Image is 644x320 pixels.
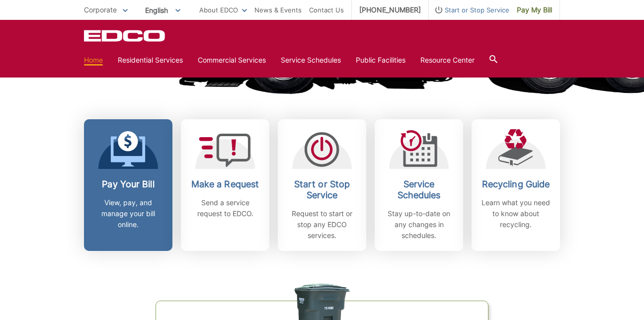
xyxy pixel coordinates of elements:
p: View, pay, and manage your bill online. [91,197,165,230]
a: Make a Request Send a service request to EDCO. [181,119,269,251]
a: Public Facilities [356,55,405,66]
a: Service Schedules [281,55,341,66]
a: Service Schedules Stay up-to-date on any changes in schedules. [375,119,463,251]
a: Home [84,55,103,66]
h2: Pay Your Bill [91,179,165,190]
a: Recycling Guide Learn what you need to know about recycling. [472,119,560,251]
p: Send a service request to EDCO. [188,197,262,219]
a: Pay Your Bill View, pay, and manage your bill online. [84,119,172,251]
h2: Service Schedules [382,179,456,201]
p: Learn what you need to know about recycling. [479,197,553,230]
a: News & Events [254,4,302,15]
h2: Start or Stop Service [285,179,359,201]
a: Contact Us [309,4,344,15]
h2: Make a Request [188,179,262,190]
span: Pay My Bill [517,4,552,15]
p: Stay up-to-date on any changes in schedules. [382,208,456,241]
a: EDCD logo. Return to the homepage. [84,30,166,42]
a: Commercial Services [198,55,266,66]
p: Request to start or stop any EDCO services. [285,208,359,241]
a: Residential Services [118,55,183,66]
span: Corporate [84,5,117,14]
span: English [138,2,188,18]
h2: Recycling Guide [479,179,553,190]
a: About EDCO [199,4,247,15]
a: Resource Center [420,55,475,66]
